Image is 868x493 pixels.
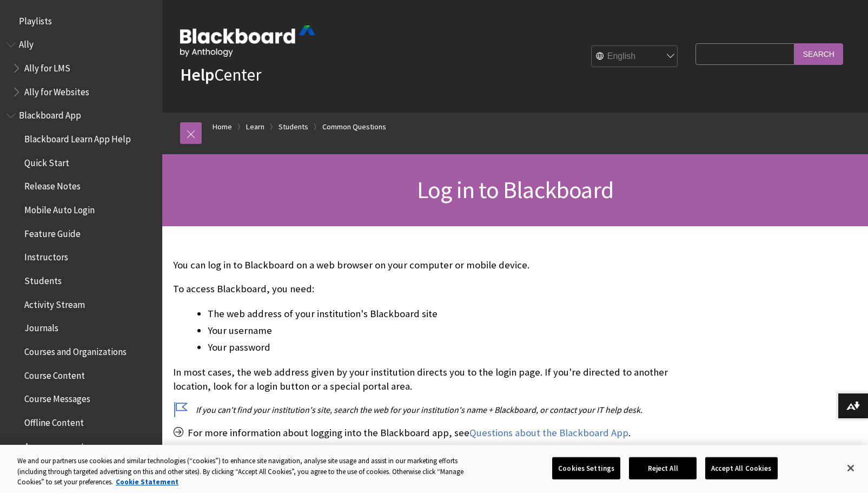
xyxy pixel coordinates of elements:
p: In most cases, the web address given by your institution directs you to the login page. If you're... [173,365,697,393]
span: Course Messages [24,390,90,405]
span: Playlists [19,12,52,27]
a: Students [279,120,308,134]
p: If you can't find your institution's site, search the web for your institution's name + Blackboar... [173,404,697,416]
span: Blackboard Learn App Help [24,130,131,144]
span: Activity Stream [24,295,85,310]
span: Blackboard App [19,107,81,121]
span: Offline Content [24,413,84,428]
span: Course Content [24,366,85,381]
li: Your username [208,323,697,338]
button: Reject All [629,457,697,479]
span: Announcements [24,437,88,452]
span: Journals [24,319,58,334]
span: Log in to Blackboard [417,175,613,205]
strong: Help [180,64,214,86]
a: HelpCenter [180,64,261,86]
span: Students [24,272,62,286]
span: Ally for LMS [24,59,70,74]
button: Cookies Settings [552,457,620,479]
select: Site Language Selector [592,46,678,68]
span: Instructors [24,248,68,263]
div: We and our partners use cookies and similar technologies (“cookies”) to enhance site navigation, ... [17,456,478,488]
a: Home [213,120,232,134]
li: Your password [208,340,697,355]
a: More information about your privacy, opens in a new tab [116,477,178,487]
a: Learn [246,120,264,134]
span: Feature Guide [24,225,81,239]
input: Search [794,43,843,64]
span: Release Notes [24,178,81,192]
span: Ally [19,36,34,50]
span: Ally for Websites [24,83,89,97]
img: Blackboard by Anthology [180,25,315,57]
p: For more information about logging into the Blackboard app, see . [173,426,697,440]
nav: Book outline for Playlists [6,12,156,30]
p: To access Blackboard, you need: [173,282,697,296]
nav: Book outline for Anthology Ally Help [6,36,156,101]
button: Close [839,456,863,480]
span: Mobile Auto Login [24,201,95,215]
span: Quick Start [24,154,69,168]
span: Courses and Organizations [24,343,127,357]
p: You can log in to Blackboard on a web browser on your computer or mobile device. [173,258,697,272]
a: Questions about the Blackboard App [469,426,628,439]
button: Accept All Cookies [705,457,777,479]
a: Common Questions [322,120,386,134]
li: The web address of your institution's Blackboard site [208,306,697,321]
